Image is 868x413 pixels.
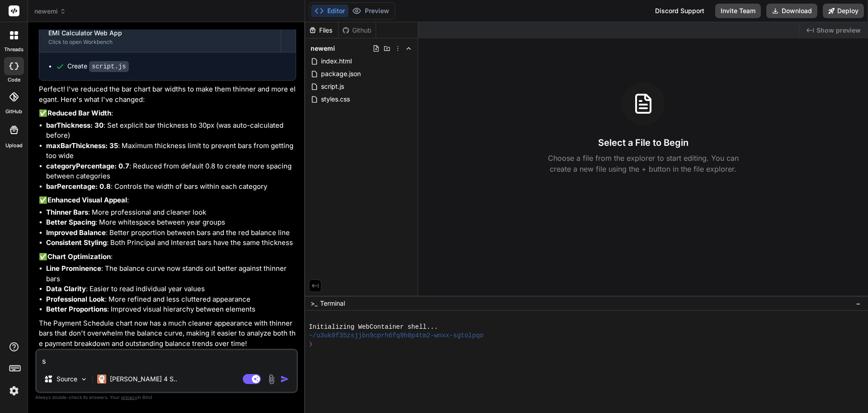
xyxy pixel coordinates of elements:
[46,162,129,170] strong: categoryPercentage: 0.7
[46,207,296,218] li: : More professional and cleaner look
[4,46,24,53] label: threads
[280,375,289,384] img: icon
[311,44,335,53] span: newemi
[121,394,137,400] span: privacy
[110,375,177,384] p: [PERSON_NAME] 4 S..
[320,81,345,92] span: script.js
[46,182,111,191] strong: barPercentage: 0.8
[320,299,345,308] span: Terminal
[46,141,118,150] strong: maxBarThickness: 35
[542,153,745,174] p: Choose a file from the explorer to start editing. You can create a new file using the + button in...
[305,26,338,35] div: Files
[856,299,861,308] span: −
[309,323,438,331] span: Initializing WebContainer shell...
[47,109,111,117] strong: Reduced Bar Width
[598,136,689,149] h3: Select a File to Begin
[823,4,864,18] button: Deploy
[46,218,95,226] strong: Better Spacing
[46,264,101,273] strong: Line Prominence
[37,350,297,366] textarea: s
[309,331,483,340] span: ~/u3uk0f35zsjjbn9cprh6fq9h0p4tm2-wnxx-sgtolpqo
[311,5,349,17] button: Editor
[320,56,353,67] span: index.html
[46,284,296,294] li: : Easier to read individual year values
[766,4,817,18] button: Download
[48,38,272,46] div: Click to open Workbench
[46,228,296,238] li: : Better proportion between bars and the red balance line
[46,228,106,237] strong: Improved Balance
[715,4,761,18] button: Invite Team
[46,264,296,284] li: : The balance curve now stands out better against thinner bars
[46,120,296,141] li: : Set explicit bar thickness to 30px (was auto-calculated before)
[39,252,296,262] p: ✅ :
[48,29,272,38] div: EMI Calculator Web App
[97,375,106,384] img: Claude 4 Sonnet
[46,238,107,247] strong: Consistent Styling
[39,195,296,206] p: ✅ :
[46,295,105,303] strong: Professional Look
[57,375,77,384] p: Source
[8,76,20,84] label: code
[47,252,111,261] strong: Chart Optimization
[266,374,277,384] img: attachment
[311,299,317,308] span: >_
[349,5,393,17] button: Preview
[320,68,362,79] span: package.json
[46,305,107,313] strong: Better Proportions
[650,4,710,18] div: Discord Support
[46,161,296,182] li: : Reduced from default 0.8 to create more spacing between categories
[46,208,88,216] strong: Thinner Bars
[67,62,129,71] div: Create
[80,375,88,383] img: Pick Models
[46,141,296,161] li: : Maximum thickness limit to prevent bars from getting too wide
[816,26,861,35] span: Show preview
[34,7,66,16] span: newemi
[5,108,22,115] label: GitHub
[46,294,296,305] li: : More refined and less cluttered appearance
[854,296,863,311] button: −
[46,217,296,228] li: : More whitespace between year groups
[46,121,104,130] strong: barThickness: 30
[39,108,296,119] p: ✅ :
[47,196,127,204] strong: Enhanced Visual Appeal
[6,383,22,399] img: settings
[46,238,296,248] li: : Both Principal and Interest bars have the same thickness
[46,182,296,192] li: : Controls the width of bars within each category
[309,340,313,349] span: ❯
[89,61,129,72] code: script.js
[39,22,281,52] button: EMI Calculator Web AppClick to open Workbench
[320,94,351,105] span: styles.css
[5,142,23,149] label: Upload
[39,84,296,105] p: Perfect! I've reduced the bar chart bar widths to make them thinner and more elegant. Here's what...
[339,26,376,35] div: Github
[39,318,296,349] p: The Payment Schedule chart now has a much cleaner appearance with thinner bars that don't overwhe...
[46,284,86,293] strong: Data Clarity
[46,304,296,315] li: : Improved visual hierarchy between elements
[35,393,298,402] p: Always double-check its answers. Your in Bind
